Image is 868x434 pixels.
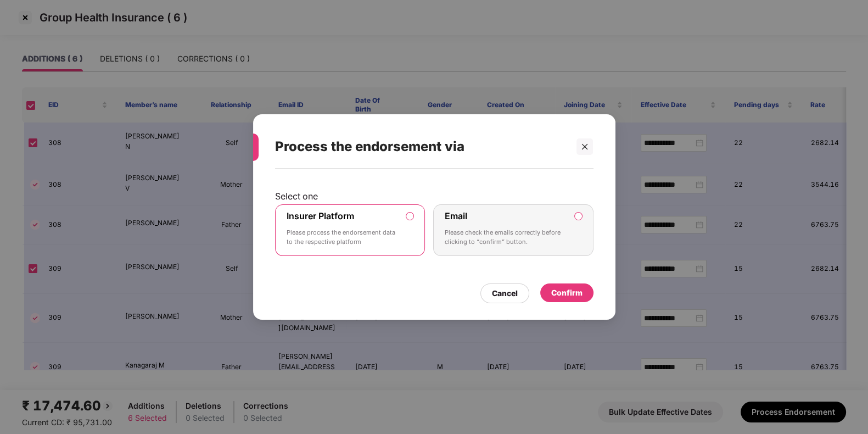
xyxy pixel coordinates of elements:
[575,213,582,220] input: EmailPlease check the emails correctly before clicking to “confirm” button.
[492,287,518,299] div: Cancel
[445,228,566,247] p: Please check the emails correctly before clicking to “confirm” button.
[581,143,589,151] span: close
[287,210,354,221] label: Insurer Platform
[445,210,467,221] label: Email
[275,125,567,168] div: Process the endorsement via
[406,213,413,220] input: Insurer PlatformPlease process the endorsement data to the respective platform
[551,287,583,299] div: Confirm
[275,191,593,202] p: Select one
[287,228,399,247] p: Please process the endorsement data to the respective platform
